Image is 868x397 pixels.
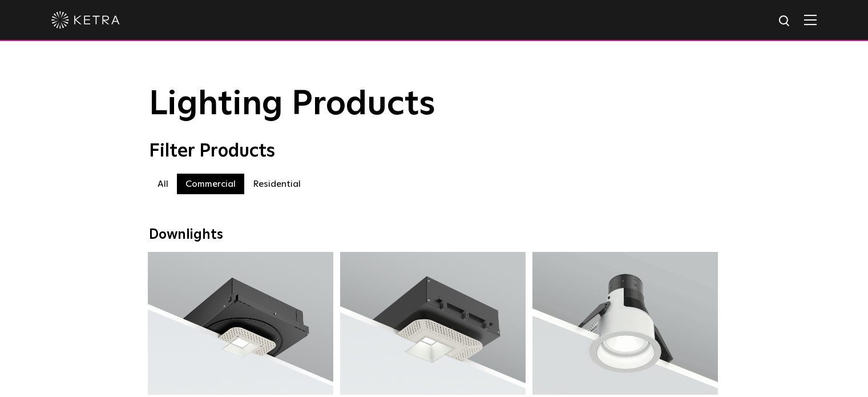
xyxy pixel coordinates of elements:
label: Commercial [177,174,244,194]
label: Residential [244,174,309,194]
img: Hamburger%20Nav.svg [804,14,817,25]
label: All [149,174,177,194]
img: ketra-logo-2019-white [51,11,120,29]
span: Lighting Products [149,87,435,122]
div: Filter Products [149,141,720,162]
div: Downlights [149,227,720,243]
img: search icon [778,14,792,29]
